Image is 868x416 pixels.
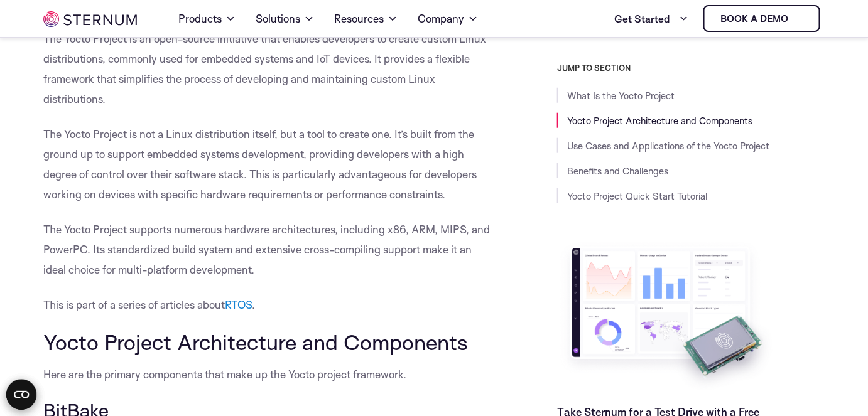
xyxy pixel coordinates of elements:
img: Take Sternum for a Test Drive with a Free Evaluation Kit [557,238,777,395]
img: sternum iot [43,11,137,27]
img: sternum iot [793,14,803,24]
a: Get Started [614,6,688,31]
p: The Yocto Project is an open-source initiative that enables developers to create custom Linux dis... [43,29,491,109]
a: Benefits and Challenges [567,165,668,177]
a: What Is the Yocto Project [567,90,675,102]
a: Use Cases and Applications of the Yocto Project [567,140,769,152]
a: Yocto Project Quick Start Tutorial [567,190,707,202]
button: Open CMP widget [6,380,36,410]
a: Solutions [256,1,314,36]
a: Resources [334,1,398,36]
a: Products [178,1,236,36]
p: The Yocto Project is not a Linux distribution itself, but a tool to create one. It’s built from t... [43,124,491,205]
h3: JUMP TO SECTION [557,63,825,73]
p: The Yocto Project supports numerous hardware architectures, including x86, ARM, MIPS, and PowerPC... [43,220,491,280]
a: Book a demo [703,5,820,32]
a: Company [418,1,478,36]
a: RTOS [225,298,252,311]
span: This is part of a series of articles about . [43,298,255,311]
a: Yocto Project Architecture and Components [567,115,752,127]
h2: Yocto Project Architecture and Components [43,330,491,354]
